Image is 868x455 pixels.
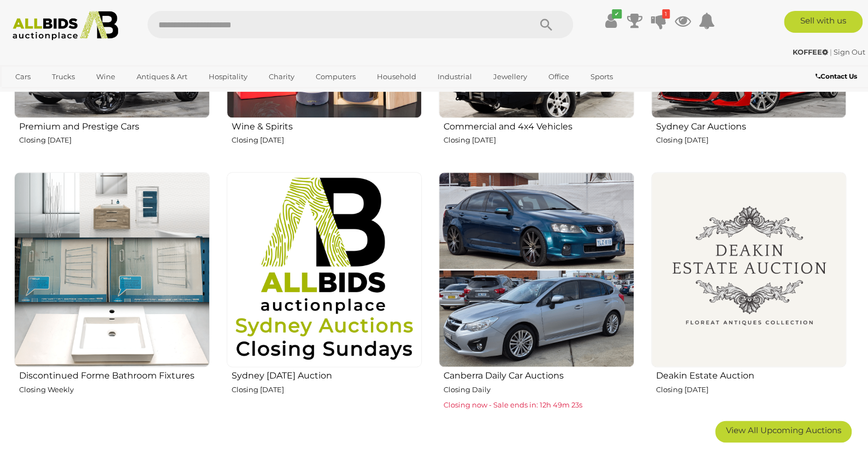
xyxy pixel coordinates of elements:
a: Jewellery [486,68,534,86]
p: Closing Weekly [19,383,210,396]
button: Search [518,11,573,38]
img: Canberra Daily Car Auctions [439,172,634,368]
a: View All Upcoming Auctions [715,421,852,442]
a: Cars [8,68,38,86]
a: [GEOGRAPHIC_DATA] [8,86,100,104]
img: Discontinued Forme Bathroom Fixtures [14,172,210,368]
strong: KOFFEE [793,48,828,56]
img: Sydney Sunday Auction [227,172,422,368]
span: View All Upcoming Auctions [726,425,841,435]
i: ✔ [612,9,622,19]
h2: Canberra Daily Car Auctions [444,368,634,381]
a: Trucks [45,68,82,86]
p: Closing [DATE] [444,134,634,146]
a: Discontinued Forme Bathroom Fixtures Closing Weekly [14,172,210,412]
a: Office [541,68,576,86]
a: Sign Out [834,48,865,56]
a: Canberra Daily Car Auctions Closing Daily Closing now - Sale ends in: 12h 49m 23s [438,172,634,412]
a: Household [370,68,423,86]
p: Closing Daily [444,383,634,396]
a: Sports [583,68,619,86]
span: Closing now - Sale ends in: 12h 49m 23s [444,400,582,409]
h2: Sydney [DATE] Auction [232,368,422,381]
p: Closing [DATE] [656,134,847,146]
h2: Sydney Car Auctions [656,119,847,132]
a: 1 [651,11,667,31]
h2: Wine & Spirits [232,119,422,132]
a: KOFFEE [793,48,830,56]
img: Allbids.com.au [7,11,125,40]
h2: Discontinued Forme Bathroom Fixtures [19,368,210,381]
a: Sydney [DATE] Auction Closing [DATE] [226,172,422,412]
p: Closing [DATE] [19,134,210,146]
a: Sell with us [784,11,863,33]
a: ✔ [603,11,619,31]
a: Deakin Estate Auction Closing [DATE] [651,172,847,412]
a: Contact Us [816,70,860,82]
h2: Premium and Prestige Cars [19,119,210,132]
a: Industrial [430,68,479,86]
i: 1 [662,9,670,19]
p: Closing [DATE] [232,134,422,146]
h2: Deakin Estate Auction [656,368,847,381]
p: Closing [DATE] [232,383,422,396]
span: | [830,48,832,56]
a: Computers [309,68,363,86]
a: Antiques & Art [129,68,194,86]
a: Hospitality [202,68,255,86]
p: Closing [DATE] [656,383,847,396]
b: Contact Us [816,72,857,80]
h2: Commercial and 4x4 Vehicles [444,119,634,132]
a: Charity [262,68,302,86]
a: Wine [89,68,122,86]
img: Deakin Estate Auction [651,172,847,368]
